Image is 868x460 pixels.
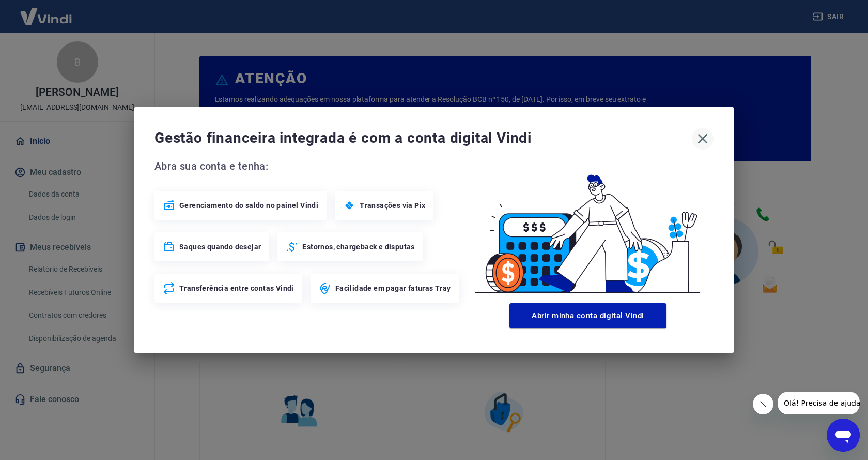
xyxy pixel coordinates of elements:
span: Saques quando desejar [179,242,261,252]
button: Abrir minha conta digital Vindi [509,303,667,328]
span: Abra sua conta e tenha: [154,158,462,174]
span: Gerenciamento do saldo no painel Vindi [179,200,318,211]
span: Estornos, chargeback e disputas [302,242,414,252]
span: Facilidade em pagar faturas Tray [335,283,451,293]
span: Olá! Precisa de ajuda? [6,7,87,16]
iframe: Mensagem da empresa [778,392,860,414]
span: Gestão financeira integrada é com a conta digital Vindi [154,128,692,149]
iframe: Fechar mensagem [753,394,773,414]
span: Transações via Pix [360,200,425,211]
iframe: Botão para abrir a janela de mensagens [827,419,860,452]
img: Good Billing [462,158,714,299]
span: Transferência entre contas Vindi [179,283,294,293]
